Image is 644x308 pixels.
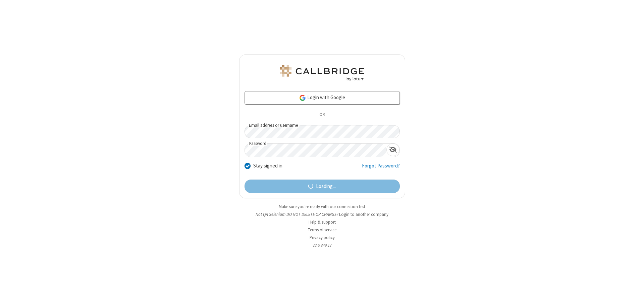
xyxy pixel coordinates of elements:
a: Login with Google [245,91,400,105]
button: Loading... [245,180,400,193]
a: Privacy policy [310,235,335,240]
a: Forgot Password? [362,162,400,175]
li: v2.6.349.17 [239,242,405,248]
button: Login to another company [339,211,388,218]
li: Not QA Selenium DO NOT DELETE OR CHANGE? [239,211,405,218]
label: Stay signed in [253,162,282,170]
span: Loading... [316,183,336,190]
img: google-icon.png [299,94,306,102]
a: Terms of service [308,227,336,233]
input: Email address or username [245,125,400,138]
span: OR [317,110,327,120]
a: Help & support [309,219,336,225]
div: Show password [386,144,399,156]
img: QA Selenium DO NOT DELETE OR CHANGE [278,65,366,81]
a: Make sure you're ready with our connection test [279,204,365,209]
input: Password [245,144,386,157]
